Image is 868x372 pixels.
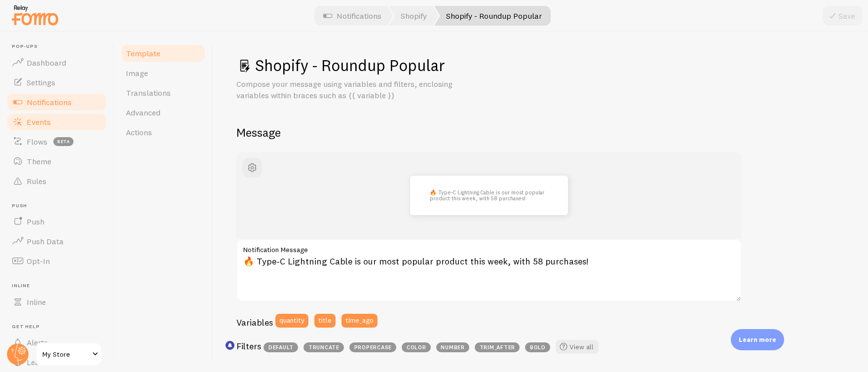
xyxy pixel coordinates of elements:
span: Flows [27,137,47,147]
a: Notifications [6,92,108,112]
a: Template [120,43,206,63]
button: time_ago [341,314,377,328]
a: Opt-In [6,251,108,271]
p: Learn more [739,335,776,344]
span: bold [525,342,550,352]
span: Dashboard [27,58,66,68]
a: Events [6,112,108,132]
span: Inline [12,283,108,289]
span: Theme [27,156,51,166]
span: default [264,342,298,352]
span: Advanced [126,108,160,117]
a: Actions [120,122,206,142]
a: Push Data [6,231,108,251]
a: Theme [6,151,108,171]
span: Alerts [27,337,48,347]
span: Rules [27,176,46,186]
img: fomo-relay-logo-orange.svg [10,2,60,28]
span: Push [27,217,44,226]
a: Flows beta [6,132,108,151]
span: Pop-ups [12,43,108,50]
span: Template [126,48,160,58]
p: Compose your message using variables and filters, enclosing variables within braces such as {{ va... [236,78,473,101]
span: Opt-In [27,256,50,266]
span: propercase [349,342,396,352]
label: Notification Message [236,239,742,256]
span: color [402,342,431,352]
span: Translations [126,88,171,98]
a: Rules [6,171,108,191]
span: Push Data [27,236,64,246]
a: Dashboard [6,53,108,73]
a: Push [6,212,108,231]
span: Image [126,68,148,78]
span: Push [12,203,108,209]
button: quantity [275,314,308,328]
a: Settings [6,73,108,92]
p: 🔥 Type-C Lightning Cable is our most popular product this week, with 58 purchases! [430,189,548,201]
span: beta [53,137,74,146]
span: Actions [126,127,152,137]
span: Notifications [27,97,72,107]
h3: Filters [236,340,261,352]
a: View all [556,340,599,354]
a: Alerts [6,333,108,352]
a: Inline [6,292,108,312]
span: Get Help [12,324,108,330]
h1: Shopify - Roundup Popular [236,55,844,75]
h3: Variables [236,317,273,328]
button: title [314,314,336,328]
span: Events [27,117,51,127]
span: My Store [42,348,89,360]
a: Advanced [120,103,206,122]
span: Settings [27,77,55,87]
div: Learn more [731,329,784,350]
span: truncate [303,342,344,352]
svg: <p>Use filters like | propercase to change CITY to City in your templates</p> [226,341,234,350]
span: Inline [27,297,46,307]
h2: Message [236,125,844,140]
span: number [436,342,469,352]
a: My Store [36,342,102,366]
a: Translations [120,83,206,103]
a: Image [120,63,206,83]
span: trim_after [475,342,520,352]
